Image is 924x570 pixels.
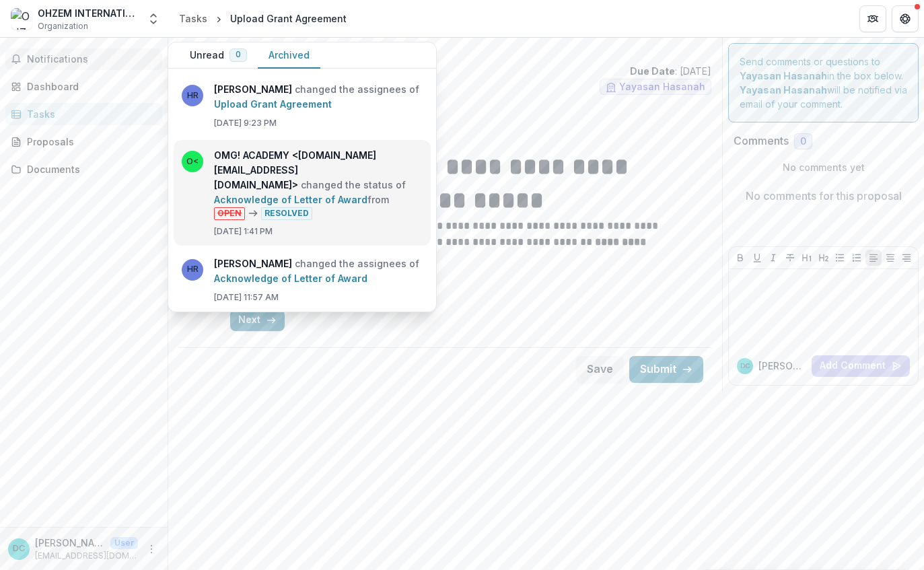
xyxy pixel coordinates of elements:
[179,11,207,26] div: Tasks
[179,42,258,69] button: Unread
[832,250,848,266] button: Bullet List
[143,541,159,557] button: More
[38,6,139,20] div: OHZEM INTERNATIONAL
[630,64,711,78] p: : [DATE]
[630,65,675,77] strong: Due Date
[732,250,748,266] button: Bold
[174,9,352,28] nav: breadcrumb
[35,536,105,550] p: [PERSON_NAME][DATE] [PERSON_NAME]
[740,363,750,369] div: Diana Easter Chong
[734,160,913,174] p: No comments yet
[214,256,423,286] p: changed the assignees of
[799,250,815,266] button: Heading 1
[765,250,781,266] button: Italicize
[144,5,163,32] button: Open entity switcher
[5,103,162,125] a: Tasks
[746,188,902,204] p: No comments for this proposal
[728,43,919,122] div: Send comments or questions to in the box below. will be notified via email of your comment.
[13,544,25,553] div: Diana Easter Chong
[816,250,832,266] button: Heading 2
[190,106,701,120] p: : [PERSON_NAME] from Yayasan Hasanah
[629,356,703,383] button: Submit
[230,11,347,26] div: Upload Grant Agreement
[214,98,332,110] a: Upload Grant Agreement
[5,48,162,70] button: Notifications
[236,50,241,59] span: 0
[782,250,798,266] button: Strike
[749,250,765,266] button: Underline
[740,70,827,81] strong: Yayasan Hasanah
[258,42,320,69] button: Archived
[35,550,138,562] p: [EMAIL_ADDRESS][DOMAIN_NAME]
[576,356,624,383] button: Save
[5,131,162,153] a: Proposals
[740,84,827,96] strong: Yayasan Hasanah
[898,250,915,266] button: Align Right
[5,158,162,180] a: Documents
[758,359,806,373] p: [PERSON_NAME]
[38,20,88,32] span: Organization
[11,8,32,30] img: OHZEM INTERNATIONAL
[110,537,138,549] p: User
[892,5,919,32] button: Get Help
[27,79,151,94] div: Dashboard
[27,107,151,121] div: Tasks
[812,355,910,377] button: Add Comment
[214,194,367,205] a: Acknowledge of Letter of Award
[27,162,151,176] div: Documents
[230,310,285,331] button: Next
[179,48,711,63] p: Ohzem Social - 2025 - HSEF2025 - SCENIC (1)
[849,250,865,266] button: Ordered List
[859,5,886,32] button: Partners
[214,148,423,220] p: changed the status of from
[800,136,806,147] span: 0
[214,82,423,112] p: changed the assignees of
[27,135,151,149] div: Proposals
[865,250,882,266] button: Align Left
[214,273,367,284] a: Acknowledge of Letter of Award
[734,135,789,147] h2: Comments
[619,81,705,93] span: Yayasan Hasanah
[882,250,898,266] button: Align Center
[174,9,213,28] a: Tasks
[27,54,157,65] span: Notifications
[5,75,162,98] a: Dashboard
